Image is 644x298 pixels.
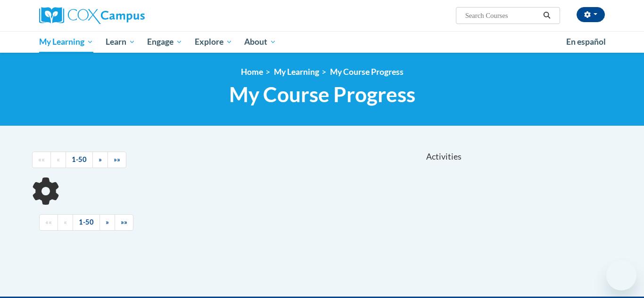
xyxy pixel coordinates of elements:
span: «« [38,155,45,163]
iframe: Button to launch messaging window [606,260,636,290]
button: Account Settings [577,7,605,22]
a: 1-50 [66,152,93,168]
a: Next [92,152,108,168]
a: Cox Campus [39,7,218,24]
span: «« [45,218,52,226]
a: End [107,152,126,168]
a: End [115,214,133,231]
span: About [244,36,276,48]
a: En español [560,32,612,52]
a: My Learning [33,31,99,53]
span: »» [121,218,127,226]
a: My Learning [274,67,319,77]
a: Begining [32,152,51,168]
span: My Course Progress [229,82,415,107]
span: Engage [147,36,182,48]
a: Explore [189,31,239,53]
span: En español [566,37,606,47]
a: About [239,31,283,53]
img: Cox Campus [39,7,145,24]
a: My Course Progress [330,67,404,77]
a: Next [99,214,115,231]
span: « [57,155,60,163]
span: » [106,218,109,226]
a: Previous [50,152,66,168]
a: Previous [58,214,73,231]
span: Learn [106,36,135,48]
span: Explore [195,36,232,48]
a: Engage [141,31,189,53]
a: Begining [39,214,58,231]
input: Search Courses [464,10,540,21]
div: Main menu [25,31,619,53]
span: » [99,155,102,163]
a: Learn [99,31,141,53]
span: »» [114,155,120,163]
a: Home [241,67,263,77]
span: « [64,218,67,226]
a: 1-50 [73,214,100,231]
span: Activities [426,152,462,162]
span: My Learning [39,36,93,48]
button: Search [540,10,554,21]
